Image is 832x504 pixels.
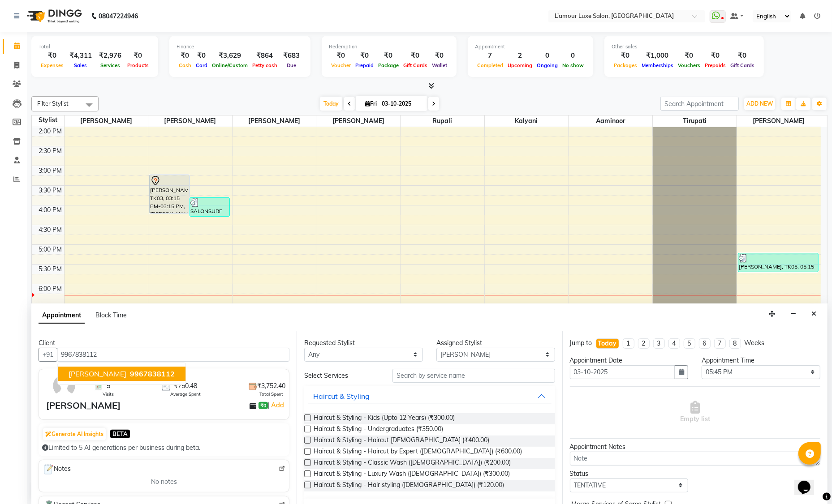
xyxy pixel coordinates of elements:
[43,428,106,440] button: Generate AI Insights
[475,62,505,68] span: Completed
[314,447,522,458] span: Haircut & Styling - Haircut by Expert ([DEMOGRAPHIC_DATA]) (₹600.00)
[745,338,765,348] div: Weeks
[42,443,286,453] div: Limited to 5 AI generations per business during beta.
[728,51,757,61] div: ₹0
[639,62,676,68] span: Memberships
[99,4,138,29] b: 08047224946
[598,339,617,348] div: Today
[623,338,634,349] li: 1
[32,115,64,125] div: Stylist
[314,413,455,424] span: Haircut & Styling - Kids (Upto 12 Years) (₹300.00)
[39,338,289,348] div: Client
[37,205,64,215] div: 4:00 PM
[738,253,819,272] div: [PERSON_NAME], TK05, 05:15 PM-05:45 PM, Complimentary - Hair Consultation
[37,225,64,235] div: 4:30 PM
[570,338,592,348] div: Jump to
[314,436,489,447] span: Haircut & Styling - Haircut [DEMOGRAPHIC_DATA] (₹400.00)
[746,100,773,107] span: ADD NEW
[43,464,71,475] span: Notes
[37,186,64,195] div: 3:30 PM
[51,373,77,399] img: avatar
[535,62,560,68] span: Ongoing
[65,115,148,127] span: [PERSON_NAME]
[95,311,127,319] span: Block Time
[329,43,449,51] div: Redemption
[210,51,250,61] div: ₹3,629
[233,115,316,127] span: [PERSON_NAME]
[612,51,639,61] div: ₹0
[612,62,639,68] span: Packages
[37,166,64,175] div: 3:00 PM
[285,62,298,68] span: Due
[39,43,151,51] div: Total
[320,97,342,111] span: Today
[744,98,775,110] button: ADD NEW
[699,338,711,349] li: 6
[684,338,695,349] li: 5
[308,388,551,404] button: Haircut & Styling
[505,62,535,68] span: Upcoming
[314,469,510,480] span: Haircut & Styling - Luxury Wash ([DEMOGRAPHIC_DATA]) (₹300.00)
[194,51,210,61] div: ₹0
[177,62,194,68] span: Cash
[676,62,703,68] span: Vouchers
[150,175,189,213] div: [PERSON_NAME], TK03, 03:15 PM-03:15 PM, [PERSON_NAME] Styling
[668,338,680,349] li: 4
[98,62,122,68] span: Services
[72,62,90,68] span: Sales
[259,391,283,397] span: Total Spent
[475,43,586,51] div: Appointment
[728,62,757,68] span: Gift Cards
[316,115,400,127] span: [PERSON_NAME]
[259,402,268,409] span: ₹0
[174,381,197,391] span: ₹750.48
[107,381,110,391] span: 5
[560,51,586,61] div: 0
[653,115,737,127] span: Tirupati
[125,62,151,68] span: Products
[270,400,285,410] a: Add
[37,146,64,156] div: 2:30 PM
[250,51,280,61] div: ₹864
[66,51,95,61] div: ₹4,311
[268,400,285,410] span: |
[250,62,280,68] span: Petty cash
[676,51,703,61] div: ₹0
[570,365,676,379] input: yyyy-mm-dd
[39,348,57,362] button: +91
[329,62,353,68] span: Voucher
[430,51,449,61] div: ₹0
[170,391,201,397] span: Average Spent
[680,401,710,424] span: Empty list
[37,284,64,294] div: 6:00 PM
[401,51,430,61] div: ₹0
[37,265,64,274] div: 5:30 PM
[177,43,303,51] div: Finance
[304,338,423,348] div: Requested Stylist
[23,4,84,29] img: logo
[314,458,511,469] span: Haircut & Styling - Classic Wash ([DEMOGRAPHIC_DATA]) (₹200.00)
[194,62,210,68] span: Card
[363,100,379,107] span: Fri
[475,51,505,61] div: 7
[379,97,424,111] input: 2025-10-03
[151,477,177,487] span: No notes
[570,469,689,478] div: Status
[376,51,401,61] div: ₹0
[638,338,650,349] li: 2
[794,468,823,495] iframe: chat widget
[110,430,130,438] span: BETA
[329,51,353,61] div: ₹0
[37,100,69,107] span: Filter Stylist
[69,369,126,378] span: [PERSON_NAME]
[714,338,726,349] li: 7
[660,97,739,111] input: Search Appointment
[703,62,728,68] span: Prepaids
[39,62,66,68] span: Expenses
[210,62,250,68] span: Online/Custom
[653,338,665,349] li: 3
[177,51,194,61] div: ₹0
[39,51,66,61] div: ₹0
[37,127,64,136] div: 2:00 PM
[737,115,821,127] span: [PERSON_NAME]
